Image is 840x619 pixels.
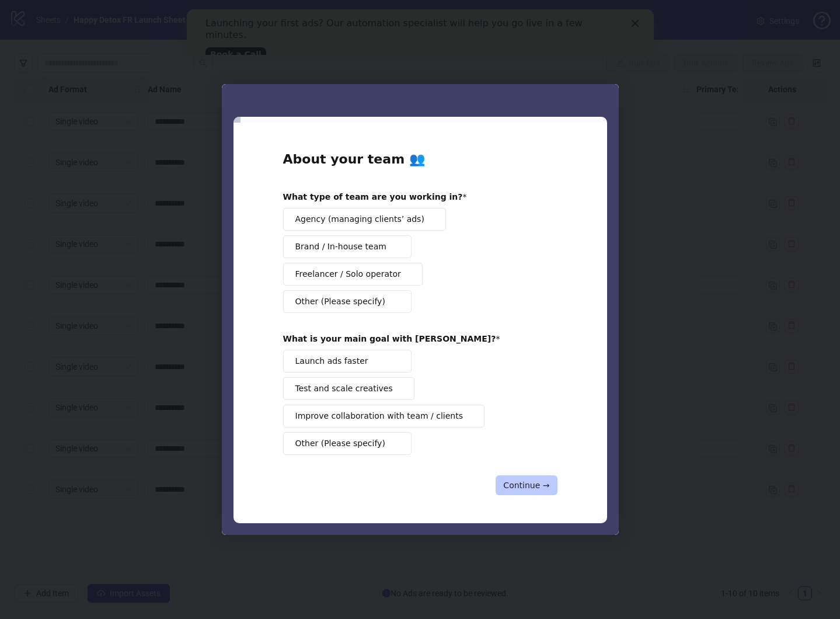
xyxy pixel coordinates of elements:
[283,350,412,373] button: Launch ads faster
[295,437,385,450] span: Other (Please specify)
[19,164,117,171] div: [PERSON_NAME] • 17m ago
[295,213,424,225] span: Agency (managing clients’ ads)
[295,382,393,395] span: Test and scale creatives
[10,358,224,378] textarea: Message…
[55,382,65,392] button: Gif picker
[283,432,412,455] button: Other (Please specify)
[33,6,52,25] img: Profile image for James
[183,5,205,27] button: Home
[295,268,401,280] span: Freelancer / Solo operator
[57,6,133,15] h1: [PERSON_NAME]
[9,67,191,161] div: Hi there, welcome to [DOMAIN_NAME].I'll reach out via e-mail separately, but just wanted you to w...
[496,475,557,495] button: Continue →
[74,382,83,392] button: Start recording
[283,192,463,201] b: What type of team are you working in?
[283,405,485,427] button: Improve collaboration with team / clients
[295,295,385,308] span: Other (Please specify)
[295,410,463,422] span: Improve collaboration with team / clients
[9,67,224,187] div: James says…
[295,355,368,367] span: Launch ads faster
[283,290,412,313] button: Other (Please specify)
[295,241,386,253] span: Brand / In-house team
[19,38,79,52] a: Book a Call
[283,263,423,286] button: Freelancer / Solo operator
[283,334,496,343] b: What is your main goal with [PERSON_NAME]?
[283,377,414,400] button: Test and scale creatives
[283,235,412,258] button: Brand / In-house team
[19,8,430,32] div: Launching your first ads? Our automation specialist will help you go live in a few minutes.
[8,5,30,27] button: go back
[200,378,219,397] button: Send a message…
[19,132,169,153] a: [PERSON_NAME][EMAIL_ADDRESS][DOMAIN_NAME]
[445,11,456,18] div: Close
[283,152,425,166] b: About your team 👥
[37,382,46,392] button: Emoji picker
[283,208,446,231] button: Agency (managing clients’ ads)
[205,5,226,26] div: Close
[57,15,127,26] p: Active over [DATE]
[18,382,27,392] button: Upload attachment
[19,74,182,154] div: Hi there, welcome to [DOMAIN_NAME]. I'll reach out via e-mail separately, but just wanted you to ...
